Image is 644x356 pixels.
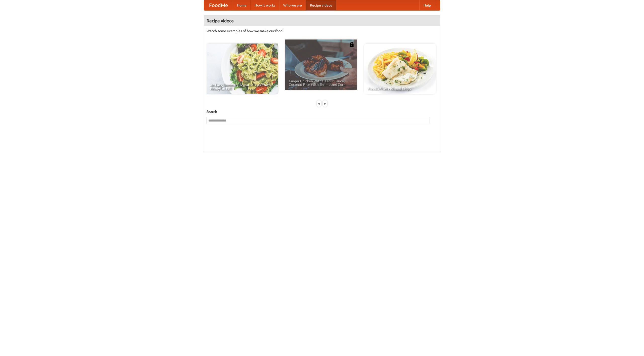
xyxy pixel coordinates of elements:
[419,0,435,10] a: Help
[323,100,327,107] div: »
[207,28,437,33] p: Watch some examples of how we make our food!
[207,109,437,114] h5: Search
[210,83,274,90] span: An Easy, Summery Tomato Pasta That's Ready for Fall
[279,0,306,10] a: Who we are
[349,42,354,47] img: 483408.png
[233,0,251,10] a: Home
[364,44,436,94] a: French Fries Fish and Chips
[368,87,432,90] span: French Fries Fish and Chips
[204,0,233,10] a: FoodMe
[204,16,440,26] h4: Recipe videos
[317,100,321,107] div: «
[207,44,278,94] a: An Easy, Summery Tomato Pasta That's Ready for Fall
[306,0,336,10] a: Recipe videos
[251,0,279,10] a: How it works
